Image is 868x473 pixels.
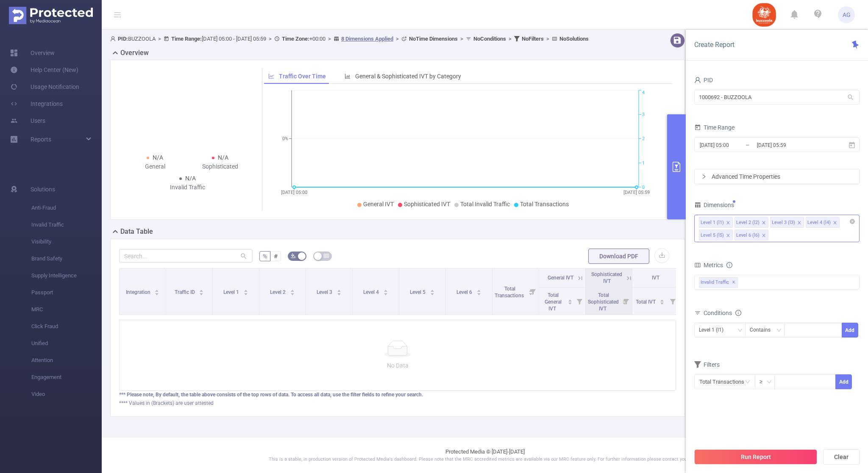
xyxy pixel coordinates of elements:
span: > [325,36,334,42]
div: Sort [568,298,573,303]
span: > [458,36,466,42]
i: icon: caret-down [337,292,341,294]
i: icon: caret-up [430,288,434,291]
a: Usage Notification [10,78,79,95]
div: Sort [337,288,342,293]
a: Help Center (New) [10,61,78,78]
span: Metrics [694,262,723,268]
b: No Conditions [473,36,506,42]
span: Total IVT [636,299,657,305]
i: icon: bar-chart [345,73,351,79]
span: Create Report [694,41,734,49]
span: Passport [31,284,102,301]
span: Level 6 [456,289,473,295]
span: Total Sophisticated IVT [588,292,619,312]
div: Sort [476,288,481,293]
div: Sort [290,288,295,293]
span: > [266,36,274,42]
span: Total Transactions [520,201,569,207]
span: N/A [218,154,228,161]
i: Filter menu [527,268,539,315]
span: Visibility [31,233,102,250]
i: icon: caret-up [199,288,204,291]
div: Sort [199,288,204,293]
tspan: [DATE] 05:00 [281,190,307,195]
span: % [263,253,267,260]
div: Level 1 (l1) [699,323,729,337]
div: Level 4 (l4) [807,217,831,228]
span: Brand Safety [31,250,102,267]
span: Traffic ID [175,289,196,295]
a: Users [10,112,45,129]
i: icon: right [701,174,707,179]
li: Level 6 (l6) [734,230,768,241]
span: Total General IVT [545,292,562,312]
span: AG [843,6,851,23]
i: icon: caret-up [155,288,159,291]
span: MRC [31,301,102,318]
div: Sort [383,288,388,293]
b: No Solutions [559,36,589,42]
b: PID: [118,36,128,42]
a: Reports [31,131,51,148]
span: # [274,253,278,260]
p: This is a stable, in production version of Protected Media's dashboard. Please note that the MRC ... [123,456,847,463]
span: ✕ [732,277,735,288]
div: icon: rightAdvanced Time Properties [695,169,859,184]
span: General & Sophisticated IVT by Category [355,73,461,80]
tspan: 3 [642,112,645,117]
span: Invalid Traffic [699,277,738,288]
li: Level 1 (l1) [699,217,733,228]
i: icon: close [762,233,766,238]
img: Protected Media [9,7,93,24]
input: Search... [119,249,253,263]
span: N/A [153,154,163,161]
i: icon: caret-down [660,301,665,304]
i: icon: info-circle [735,310,741,316]
span: Unified [31,335,102,352]
div: **** Values in (Brackets) are user attested [119,399,676,407]
li: Level 5 (l5) [699,230,733,241]
i: icon: bg-colors [291,253,296,258]
i: icon: caret-down [199,292,204,294]
i: icon: close-circle [850,219,855,224]
i: icon: caret-down [243,292,248,294]
span: > [506,36,514,42]
span: Time Range [694,124,734,131]
span: Sophisticated IVT [591,271,622,284]
i: icon: caret-down [568,301,573,304]
i: icon: caret-up [337,288,341,291]
u: 8 Dimensions Applied [341,36,393,42]
button: Run Report [694,449,817,465]
input: Start date [699,139,768,151]
span: IVT [652,275,659,281]
span: Level 1 [223,289,240,295]
span: Engagement [31,369,102,386]
b: Time Zone: [282,36,309,42]
span: General IVT [548,275,573,281]
i: icon: close [726,233,730,238]
button: Clear [823,449,860,465]
i: icon: caret-up [660,298,665,301]
span: Invalid Traffic [31,216,102,233]
tspan: 2 [642,136,645,142]
div: Sort [243,288,248,293]
footer: Protected Media © [DATE]-[DATE] [102,437,868,473]
span: PID [694,77,713,83]
span: Level 2 [270,289,287,295]
span: Click Fraud [31,318,102,335]
i: icon: user [110,36,118,41]
span: Reports [31,136,51,143]
i: icon: down [776,328,782,334]
div: Sort [154,288,159,293]
button: Download PDF [588,249,649,264]
i: icon: caret-down [290,292,295,294]
input: End date [756,139,825,151]
i: icon: caret-down [155,292,159,294]
tspan: [DATE] 05:59 [623,190,650,195]
i: Filter menu [620,288,632,315]
div: General [122,162,188,171]
b: No Filters [522,36,544,42]
div: Sort [659,298,665,303]
div: *** Please note, By default, the table above consists of the top rows of data. To access all data... [119,391,676,398]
